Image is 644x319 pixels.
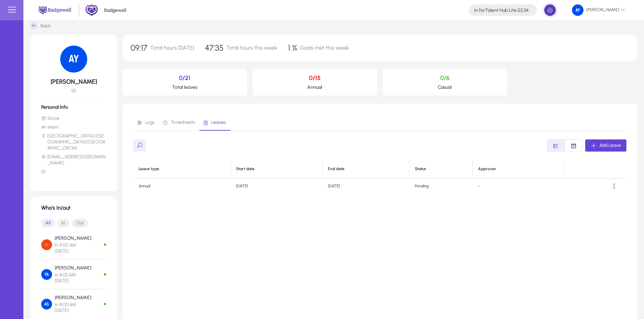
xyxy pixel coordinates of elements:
[478,166,558,171] div: Approver
[55,235,91,241] p: [PERSON_NAME]
[41,115,106,122] li: Since
[211,120,226,125] span: Leaves
[41,154,106,166] li: [EMAIL_ADDRESS][DOMAIN_NAME]
[130,43,147,53] span: 09:17
[139,166,225,171] div: Leave type
[258,84,372,90] p: Annual
[41,78,106,85] h5: [PERSON_NAME]
[599,142,621,148] span: Add Leave
[205,43,223,53] span: 47:35
[474,7,529,13] h4: Talent Hub Lite
[517,7,518,13] span: :
[150,45,194,51] span: Total hours [DATE]
[41,133,106,151] li: [GEOGRAPHIC_DATA] ([GEOGRAPHIC_DATA]/[GEOGRAPHIC_DATA])
[258,74,372,82] p: 0/15
[199,114,230,131] a: Leaves
[388,84,502,90] p: Casual
[55,272,91,284] span: In 8:03 AM [DATE]
[572,4,583,16] img: 119.png
[518,7,529,13] span: 23:34
[139,166,159,171] div: Leave type
[41,299,52,310] img: Ahmed Salama
[37,5,73,15] img: main.png
[300,45,349,51] span: Goals met this week
[236,166,317,171] div: Start date
[41,216,106,230] mat-button-toggle-group: Font Style
[474,7,485,13] span: In for
[41,124,106,130] li: team
[226,45,277,51] span: Total hours this week
[85,4,98,17] img: 2.png
[30,22,51,29] a: Back
[288,43,297,53] span: 1 %
[388,74,502,82] p: 0/6
[133,114,159,131] a: Logs
[323,179,409,194] td: [DATE]
[171,120,195,125] span: Timesheets
[128,84,242,90] p: Total leaves
[41,104,106,110] h6: Personal Info
[55,265,91,271] p: [PERSON_NAME]
[328,166,404,171] div: End date
[409,160,473,179] th: Status
[41,239,52,250] img: Hussein Shaltout
[159,114,199,131] a: Timesheets
[473,179,564,194] td: -
[328,166,344,171] div: End date
[41,219,55,228] button: All
[55,295,91,300] p: [PERSON_NAME]
[231,179,323,194] td: [DATE]
[72,219,88,228] button: Out
[236,166,255,171] div: Start date
[572,4,625,16] span: [PERSON_NAME]
[55,242,91,254] span: In 9:00 AM [DATE]
[55,302,91,313] span: In 8:00 AM [DATE]
[60,46,87,73] img: 119.png
[409,179,473,194] td: Pending
[567,4,630,16] button: [PERSON_NAME]
[41,269,52,280] img: Yara Ahmed
[41,205,106,211] h1: Who's In/out
[57,219,69,228] button: In
[585,139,626,152] button: Add Leave
[478,166,496,171] div: Approver
[133,179,231,194] td: Annual
[128,74,242,82] p: 0/21
[145,120,154,125] span: Logs
[104,7,126,13] p: Badgewell
[547,139,582,152] mat-button-toggle-group: Font Style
